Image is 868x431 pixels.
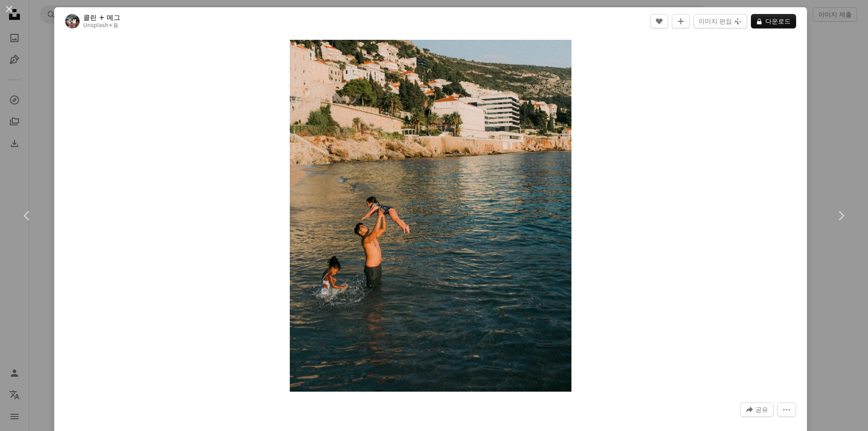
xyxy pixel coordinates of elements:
[113,22,118,28] font: 용
[83,22,113,28] a: Unsplash+
[740,403,774,417] button: 이 이미지 공유
[814,172,868,259] a: 다음
[65,14,80,28] img: Colin + Meg의 프로필로 이동
[83,13,120,22] a: 콜린 + 메그
[650,14,668,28] button: 좋아요
[698,18,732,25] font: 이미지 편집
[777,403,796,417] button: 더 많은 작업
[672,14,690,28] button: 컬렉션에 추가
[751,14,796,28] button: 다운로드
[765,18,791,25] font: 다운로드
[755,406,768,413] font: 공유
[693,14,747,28] button: 이미지 편집
[83,14,120,22] font: 콜린 + 메그
[290,40,571,392] button: 이 이미지 확대
[290,40,571,392] img: 두 사람이 물 속에 있습니다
